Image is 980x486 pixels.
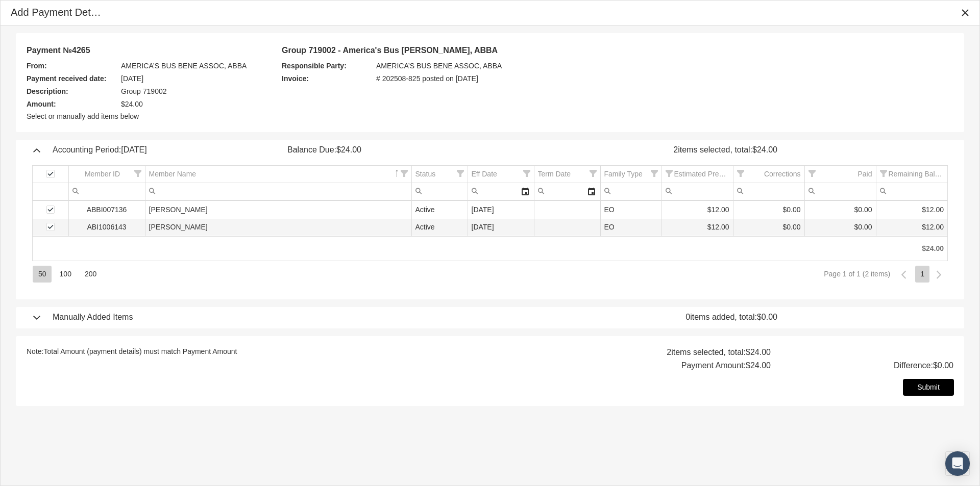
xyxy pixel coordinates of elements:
span: Show filter options for column 'Member ID' [134,170,141,177]
td: Filter cell [733,183,804,200]
td: Column Paid [804,166,876,183]
div: $12.00 [880,222,944,232]
b: $0.00 [933,361,953,370]
div: Next Page [930,266,948,284]
input: Filter cell [876,183,948,200]
td: ABBI007136 [68,201,145,219]
div: Select row [46,223,55,232]
td: [DATE] [468,219,534,236]
td: Column Estimated Premium Due [661,166,733,183]
div: Select all [46,170,55,179]
td: [PERSON_NAME] [145,219,411,236]
td: Filter cell [534,183,600,200]
div: Items per page: 50 [33,266,52,283]
span: [DATE] [121,72,143,85]
span: Show filter options for column 'Member Name' [401,170,408,177]
td: Filter cell [145,183,411,200]
div: Page Navigation [32,261,948,288]
td: ABI1006143 [68,219,145,236]
div: Corrections [764,169,801,179]
span: Payment received date: [27,72,116,85]
b: 2 [673,145,678,154]
td: Column Member ID [68,166,145,183]
b: 0 [685,313,690,321]
div: Member Name [149,169,197,179]
td: Active [411,201,468,219]
input: Filter cell [733,183,804,200]
b: $24.00 [746,348,771,356]
div: Remaining Balance [889,169,944,179]
td: Filter cell [468,183,534,200]
span: # 202508-825 posted on [DATE] [376,72,478,85]
div: Add Payment Details [11,6,105,19]
div: $0.00 [737,205,801,215]
div: $12.00 [880,205,944,215]
span: Show filter options for column 'Eff Date' [523,170,530,177]
div: Items per page: 100 [54,266,77,283]
span: Show filter options for column 'Corrections' [737,170,744,177]
div: Select [517,183,534,200]
span: Description: [27,85,116,98]
div: $12.00 [666,205,729,215]
div: Submit [903,379,954,396]
div: Eff Date [472,169,497,179]
div: $24.00 [879,244,944,253]
span: Show filter options for column 'Paid' [808,170,816,177]
div: Total Amount (payment details) must match Payment Amount [27,347,281,356]
b: [DATE] [121,145,146,154]
div: Member ID [85,169,120,179]
td: [DATE] [468,201,534,219]
b: $24.00 [336,145,361,154]
div: Estimated Premium Due [674,169,729,179]
td: Filter cell [68,183,145,200]
input: Filter cell [601,183,661,200]
td: Filter cell [411,183,468,200]
td: Filter cell [804,183,876,200]
td: EO [600,219,661,236]
b: $0.00 [757,313,777,321]
input: Filter cell [805,183,876,200]
span: Amount: [27,98,116,111]
input: Filter cell [69,183,145,200]
div: Previous Page [895,266,913,284]
input: Filter cell [468,183,517,200]
span: Invoice: [282,72,371,85]
td: Column Remaining Balance [876,166,947,183]
div: Payment Amount: [527,358,771,371]
div: Items per page: 200 [79,266,102,283]
div: Data grid [32,165,948,288]
span: From: [27,60,116,72]
div: $12.00 [666,222,729,232]
b: $24.00 [752,145,777,154]
span: Responsible Party: [282,60,371,72]
div: $0.00 [808,205,872,215]
div: $0.00 [737,222,801,232]
span: Accounting Period: [53,145,147,154]
span: AMERICA’S BUS BENE ASSOC, ABBA [376,60,502,72]
td: Column Family Type [600,166,661,183]
b: Manually Added Items [53,313,133,321]
span: Difference: [894,361,953,370]
div: Select [583,183,600,200]
div: $0.00 [808,222,872,232]
span: Payment №4265 [27,44,116,57]
input: Filter cell [145,183,411,200]
td: Active [411,219,468,236]
div: Open Intercom Messenger [945,451,970,476]
div: Paid [857,169,872,179]
input: Filter cell [662,183,733,200]
span: Select or manually add items below [27,112,139,120]
span: Show filter options for column 'Estimated Premium Due' [666,170,673,177]
span: Group 719002 - America's Bus [PERSON_NAME], ABBA [282,44,498,57]
span: Group 719002 [121,85,167,98]
div: Status [415,169,436,179]
span: Balance Due: [287,145,361,154]
div: Family Type [604,169,643,179]
td: Column Status [411,166,468,183]
span: Show filter options for column 'Remaining Balance' [880,170,887,177]
td: Column Corrections [733,166,804,183]
span: Show filter options for column 'Term Date' [590,170,597,177]
div: Page 1 [915,266,929,283]
span: AMERICA’S BUS BENE ASSOC, ABBA [121,60,247,72]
